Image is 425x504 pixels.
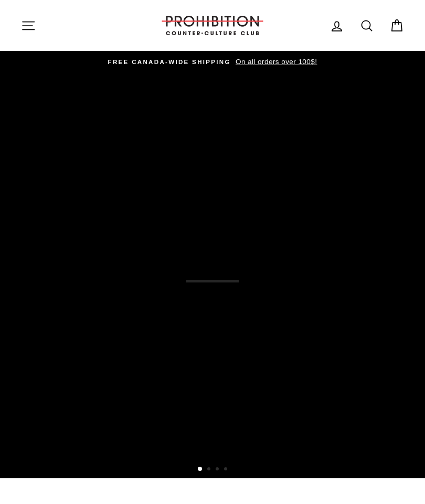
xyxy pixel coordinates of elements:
[108,59,231,65] span: FREE CANADA-WIDE SHIPPING
[160,16,265,35] img: PROHIBITION COUNTER-CULTURE CLUB
[233,58,317,66] span: On all orders over 100$!
[224,467,229,472] button: 4
[207,467,212,472] button: 2
[216,467,221,472] button: 3
[24,56,401,68] a: FREE CANADA-WIDE SHIPPING On all orders over 100$!
[198,467,203,472] button: 1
